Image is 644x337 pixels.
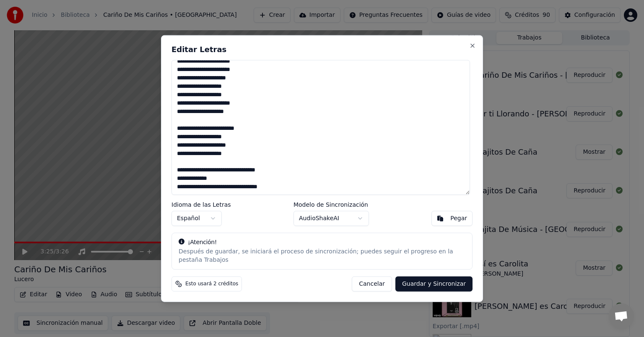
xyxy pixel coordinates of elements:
button: Guardar y Sincronizar [395,276,473,291]
h2: Editar Letras [171,46,473,53]
label: Modelo de Sincronización [293,201,369,207]
div: Pegar [450,214,467,222]
div: ¡Atención! [179,238,465,246]
label: Idioma de las Letras [171,201,231,207]
button: Pegar [431,211,473,226]
div: Después de guardar, se iniciará el proceso de sincronización; puedes seguir el progreso en la pes... [179,247,465,264]
button: Cancelar [352,276,392,291]
span: Esto usará 2 créditos [185,280,238,287]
